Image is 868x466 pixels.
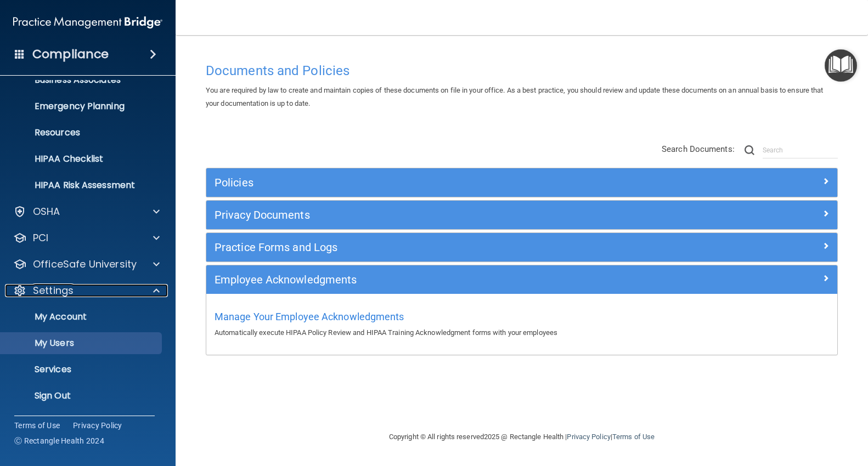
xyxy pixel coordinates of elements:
[32,47,109,62] h4: Compliance
[322,419,722,454] div: Copyright © All rights reserved 2025 @ Rectangle Health | |
[206,64,838,78] h4: Documents and Policies
[215,311,404,322] span: Manage Your Employee Acknowledgments
[215,174,829,191] a: Policies
[825,49,857,82] button: Open Resource Center
[612,433,655,441] a: Terms of Use
[33,284,74,297] p: Settings
[13,12,162,33] img: PMB logo
[7,75,157,86] p: Business Associates
[215,326,829,339] p: Automatically execute HIPAA Policy Review and HIPAA Training Acknowledgment forms with your emplo...
[7,364,157,375] p: Services
[14,435,104,446] span: Ⓒ Rectangle Health 2024
[215,206,829,224] a: Privacy Documents
[13,231,160,245] a: PCI
[763,142,838,158] input: Search
[7,127,157,138] p: Resources
[7,101,157,112] p: Emergency Planning
[206,86,824,107] span: You are required by law to create and maintain copies of these documents on file in your office. ...
[33,231,48,245] p: PCI
[13,258,160,271] a: OfficeSafe University
[215,274,672,286] h5: Employee Acknowledgments
[678,388,855,432] iframe: Drift Widget Chat Controller
[215,314,404,322] a: Manage Your Employee Acknowledgments
[33,258,137,271] p: OfficeSafe University
[7,154,157,164] p: HIPAA Checklist
[662,144,735,154] span: Search Documents:
[13,205,160,218] a: OSHA
[215,271,829,288] a: Employee Acknowledgments
[7,311,157,322] p: My Account
[73,420,122,431] a: Privacy Policy
[215,209,672,221] h5: Privacy Documents
[7,390,157,401] p: Sign Out
[215,241,672,253] h5: Practice Forms and Logs
[14,420,60,431] a: Terms of Use
[215,238,829,256] a: Practice Forms and Logs
[7,338,157,349] p: My Users
[13,284,160,297] a: Settings
[567,433,610,441] a: Privacy Policy
[7,180,157,191] p: HIPAA Risk Assessment
[745,145,754,155] img: ic-search.3b580494.png
[33,205,60,218] p: OSHA
[215,177,672,189] h5: Policies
